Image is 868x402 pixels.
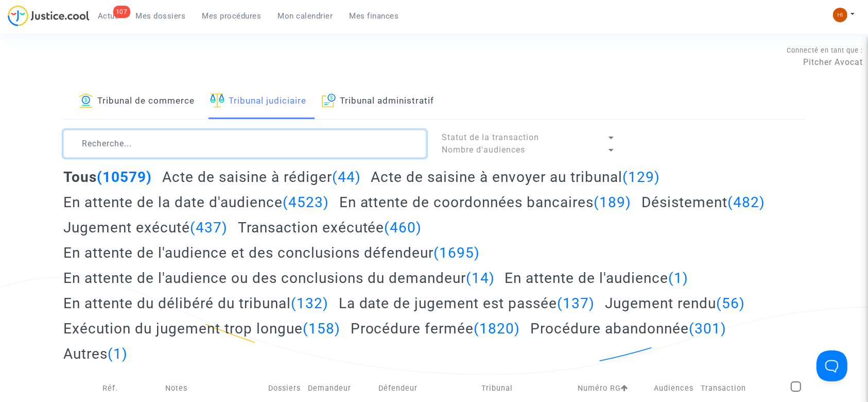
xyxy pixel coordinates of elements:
[210,93,224,108] img: icon-faciliter-sm.svg
[90,8,128,24] a: 107Actus
[63,168,152,186] h2: Tous
[79,84,195,119] a: Tribunal de commerce
[322,84,434,119] a: Tribunal administratif
[339,193,632,211] h2: En attente de coordonnées bancaires
[63,269,495,287] h2: En attente de l'audience ou des conclusions du demandeur
[817,350,847,381] iframe: Help Scout Beacon - Open
[136,11,186,21] span: Mes dossiers
[466,270,495,287] span: (14)
[727,194,765,211] span: (482)
[433,244,480,261] span: (1695)
[63,320,340,338] h2: Exécution du jugement trop longue
[194,8,270,24] a: Mes procédures
[162,168,361,186] h2: Acte de saisine à rédiger
[339,294,595,312] h2: La date de jugement est passée
[63,219,228,237] h2: Jugement exécuté
[238,219,422,237] h2: Transaction exécutée
[716,295,745,312] span: (56)
[278,11,333,21] span: Mon calendrier
[63,244,480,262] h2: En attente de l'audience et des conclusions défendeur
[530,320,726,338] h2: Procédure abandonnée
[202,11,262,21] span: Mes procédures
[291,295,328,312] span: (132)
[63,193,329,211] h2: En attente de la date d'audience
[97,169,152,186] span: (10579)
[8,5,90,26] img: jc-logo.svg
[332,169,361,186] span: (44)
[113,6,130,18] div: 107
[79,93,93,108] img: icon-banque.svg
[474,320,520,337] span: (1820)
[63,294,328,312] h2: En attente du délibéré du tribunal
[605,294,745,312] h2: Jugement rendu
[190,219,228,236] span: (437)
[283,194,329,211] span: (4523)
[833,8,847,22] img: fc99b196863ffcca57bb8fe2645aafd9
[128,8,194,24] a: Mes dossiers
[303,320,340,337] span: (158)
[108,345,128,362] span: (1)
[350,11,399,21] span: Mes finances
[689,320,726,337] span: (301)
[787,46,863,54] span: Connecté en tant que :
[270,8,341,24] a: Mon calendrier
[385,219,422,236] span: (460)
[322,93,336,108] img: icon-archive.svg
[341,8,407,24] a: Mes finances
[622,169,660,186] span: (129)
[98,11,119,21] span: Actus
[351,320,520,338] h2: Procédure fermée
[442,145,525,155] span: Nombre d'audiences
[63,345,128,363] h2: Autres
[558,295,595,312] span: (137)
[371,168,660,186] h2: Acte de saisine à envoyer au tribunal
[505,269,689,287] h2: En attente de l'audience
[641,193,765,211] h2: Désistement
[210,84,306,119] a: Tribunal judiciaire
[594,194,632,211] span: (189)
[442,132,539,142] span: Statut de la transaction
[669,270,689,287] span: (1)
